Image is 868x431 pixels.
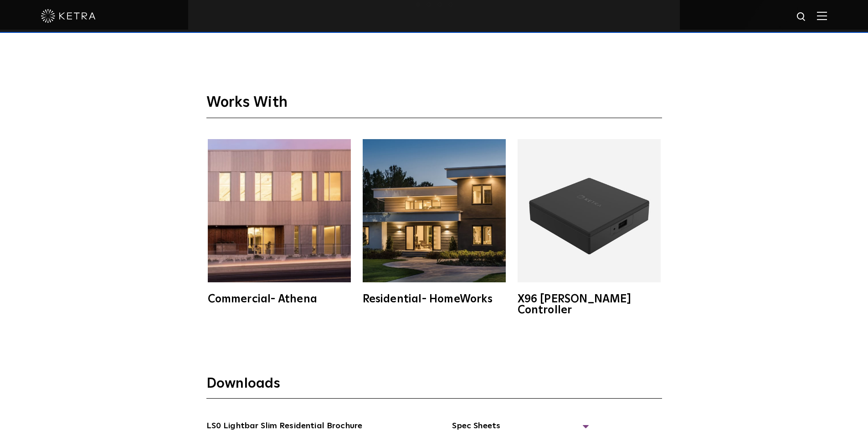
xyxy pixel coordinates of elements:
div: Residential- HomeWorks [363,294,506,305]
img: ketra-logo-2019-white [41,9,96,23]
img: homeworks_hero [363,139,506,282]
img: Hamburger%20Nav.svg [817,11,827,20]
img: search icon [796,11,807,23]
h3: Works With [206,93,662,119]
a: X96 [PERSON_NAME] Controller [516,139,662,316]
a: Residential- HomeWorks [361,139,507,305]
img: X96_Controller [518,139,661,282]
div: Commercial- Athena [208,294,351,305]
img: athena-square [208,139,351,282]
h3: Downloads [206,375,662,399]
a: Commercial- Athena [206,139,352,305]
div: X96 [PERSON_NAME] Controller [518,294,661,316]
